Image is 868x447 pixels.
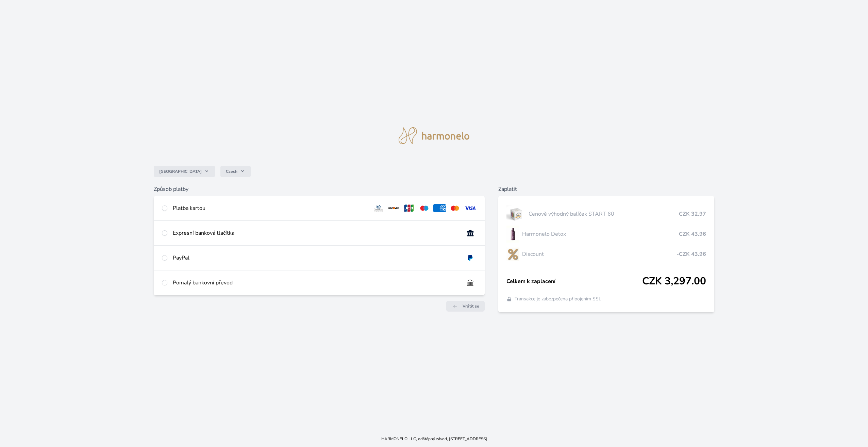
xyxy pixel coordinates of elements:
h6: Způsob platby [154,185,485,193]
span: Vrátit se [463,303,479,309]
span: CZK 3,297.00 [642,275,706,287]
span: Transakce je zabezpečena připojením SSL [515,296,601,302]
img: logo.svg [399,127,469,144]
span: Harmonelo Detox [522,230,679,238]
span: Discount [522,250,677,258]
div: Pomalý bankovní převod [173,279,458,287]
span: Cenově výhodný balíček START 60 [529,210,679,218]
img: start.jpg [506,205,526,222]
img: DETOX_se_stinem_x-lo.jpg [506,226,519,243]
img: discount-lo.png [506,246,519,263]
span: CZK 43.96 [679,230,706,238]
img: discover.svg [387,204,400,212]
img: paypal.svg [464,254,477,262]
h6: Zaplatit [498,185,714,193]
img: diners.svg [372,204,385,212]
img: visa.svg [464,204,477,212]
img: bankTransfer_IBAN.svg [464,279,477,287]
div: Platba kartou [173,204,367,212]
span: Celkem k zaplacení [506,277,642,285]
img: amex.svg [433,204,446,212]
span: -CZK 43.96 [677,250,706,258]
img: onlineBanking_CZ.svg [464,229,477,237]
a: Vrátit se [446,301,485,312]
div: PayPal [173,254,458,262]
img: maestro.svg [418,204,431,212]
div: Expresní banková tlačítka [173,229,458,237]
span: CZK 32.97 [679,210,706,218]
button: Czech [220,166,251,177]
span: Czech [226,169,237,174]
img: mc.svg [449,204,461,212]
img: jcb.svg [403,204,415,212]
button: [GEOGRAPHIC_DATA] [154,166,215,177]
span: [GEOGRAPHIC_DATA] [159,169,202,174]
